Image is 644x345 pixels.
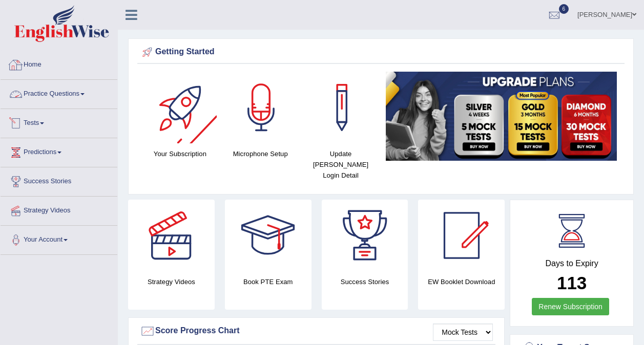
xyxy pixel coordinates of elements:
a: Predictions [1,138,117,164]
a: Renew Subscription [532,298,609,315]
a: Practice Questions [1,80,117,105]
span: 6 [559,4,569,14]
h4: Book PTE Exam [225,276,311,287]
a: Success Stories [1,167,117,193]
h4: Update [PERSON_NAME] Login Detail [306,148,376,181]
h4: Your Subscription [145,148,215,159]
a: Home [1,51,117,76]
a: Your Account [1,226,117,251]
h4: Days to Expiry [522,259,622,268]
div: Score Progress Chart [140,324,493,339]
div: Getting Started [140,45,622,60]
a: Tests [1,109,117,135]
h4: Strategy Videos [128,276,215,287]
h4: EW Booklet Download [418,276,505,287]
h4: Success Stories [322,276,408,287]
a: Strategy Videos [1,197,117,222]
b: 113 [557,273,587,293]
h4: Microphone Setup [225,148,296,159]
img: small5.jpg [386,72,617,161]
